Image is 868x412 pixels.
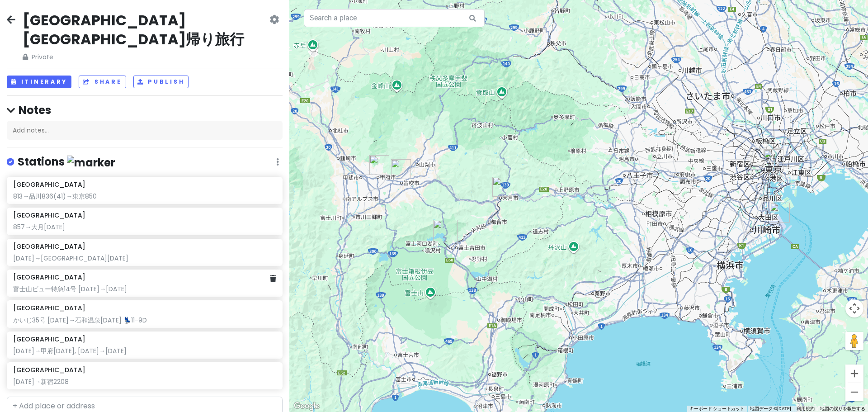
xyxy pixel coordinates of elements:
div: 羽田空港第１・第２ターミナル駅 [770,203,790,223]
div: Add notes... [7,121,283,140]
div: 東京駅 [764,149,783,169]
span: Private [23,52,268,62]
a: Google マップでこの地域を開きます（新しいウィンドウが開きます） [292,400,321,412]
button: Share [79,76,126,89]
h6: [GEOGRAPHIC_DATA] [13,242,85,251]
h6: [GEOGRAPHIC_DATA] [13,304,85,312]
h6: [GEOGRAPHIC_DATA] [13,335,85,343]
button: キーボード ショートカット [689,406,745,412]
a: Delete place [270,274,276,284]
input: Search a place [304,9,485,27]
div: 石和温泉駅 [391,159,411,179]
button: ズームアウト [845,383,863,401]
h6: [GEOGRAPHIC_DATA] [13,180,85,189]
img: Google [292,400,321,412]
div: 大月駅 [492,177,512,197]
button: Publish [133,76,189,89]
button: 地図のカメラ コントロール [845,299,863,317]
h6: [GEOGRAPHIC_DATA] [13,211,85,219]
div: [DATE]→甲府[DATE], [DATE]→[DATE] [13,347,276,355]
img: marker [67,156,115,170]
div: 甲府駅 [369,155,389,175]
span: 地図データ ©[DATE] [750,406,791,411]
h4: Stations [18,155,115,170]
div: かいじ35号 [DATE]→石和温泉[DATE] 💺11-9D [13,316,276,324]
button: ズームイン [845,365,863,383]
button: 地図上にペグマンをドロップして、ストリートビューを開きます [845,332,863,350]
div: 813→品川836(41)→東京850 [13,192,276,200]
div: 857→大月[DATE] [13,223,276,231]
div: [DATE]→[GEOGRAPHIC_DATA][DATE] [13,254,276,262]
h4: Notes [7,103,283,117]
h6: [GEOGRAPHIC_DATA] [13,366,85,374]
div: 富士山ビュー特急14号 [DATE]→[DATE] [13,285,276,293]
h6: [GEOGRAPHIC_DATA] [13,273,85,281]
button: Itinerary [7,76,71,89]
div: 河口湖駅 [433,220,458,244]
div: [DATE]→新宿2208 [13,378,276,386]
a: 地図の誤りを報告する [820,406,865,411]
a: 利用規約（新しいタブで開きます） [797,406,815,411]
h2: [GEOGRAPHIC_DATA] [GEOGRAPHIC_DATA]帰り旅行 [23,11,268,48]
